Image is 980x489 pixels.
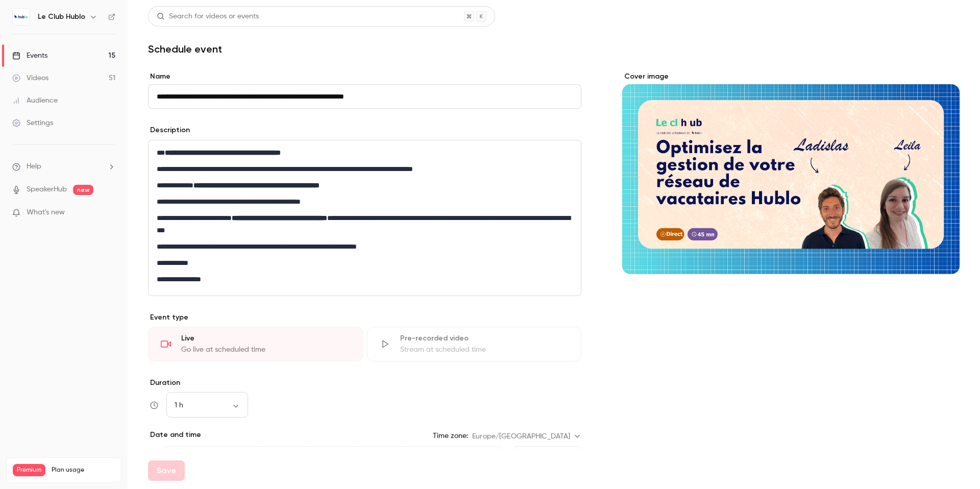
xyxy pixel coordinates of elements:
li: help-dropdown-opener [12,161,115,172]
div: Pre-recorded videoStream at scheduled time [367,327,582,361]
div: Stream at scheduled time [400,345,569,355]
div: Go live at scheduled time [181,345,350,355]
span: Premium [13,464,45,476]
section: description [148,140,581,296]
h6: Le Club Hublo [38,12,85,22]
p: Event type [148,312,581,323]
div: Audience [12,95,58,106]
div: Search for videos or events [157,11,259,22]
img: Le Club Hublo [13,9,29,25]
h1: Schedule event [148,43,960,55]
span: new [73,185,93,195]
div: Pre-recorded video [400,333,569,344]
label: Name [148,71,581,82]
section: Cover image [622,71,960,274]
div: Videos [12,73,48,83]
span: Plan usage [52,466,115,474]
div: 1 h [166,400,248,410]
span: Help [27,161,41,172]
label: Description [148,125,190,135]
div: Europe/[GEOGRAPHIC_DATA] [472,431,581,442]
div: Live [181,333,350,344]
iframe: Noticeable Trigger [103,208,115,217]
label: Duration [148,378,581,388]
div: Events [12,51,47,61]
label: Time zone: [433,431,468,441]
label: Cover image [622,71,960,82]
div: editor [149,140,581,296]
span: What's new [27,207,65,218]
div: Settings [12,118,53,128]
a: SpeakerHub [27,184,67,195]
p: Date and time [148,430,201,440]
div: LiveGo live at scheduled time [148,327,363,361]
